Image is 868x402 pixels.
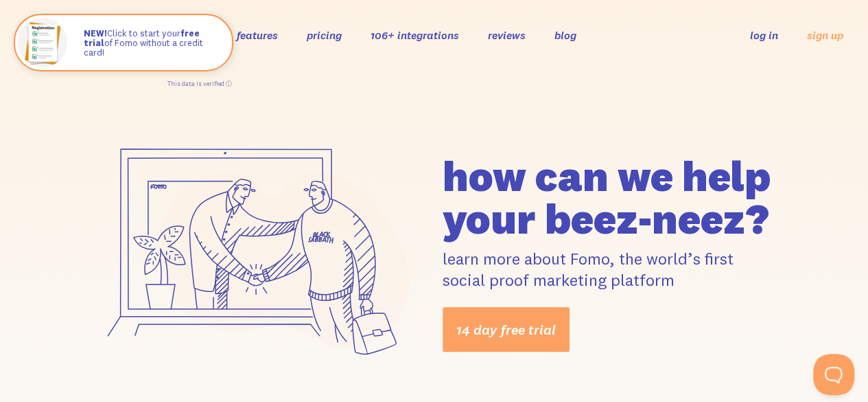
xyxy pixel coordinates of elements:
strong: NEW! [84,27,107,38]
a: reviews [488,28,526,42]
img: Fomo [18,18,67,67]
a: log in [750,28,778,42]
iframe: Help Scout Beacon - Open [813,354,854,395]
strong: free trial [84,27,200,48]
a: features [237,28,278,42]
a: sign up [807,28,843,43]
p: Click to start your of Fomo without a credit card! [84,28,218,58]
a: 106+ integrations [371,28,459,42]
a: 14 day free trial [443,307,570,352]
h1: how can we help your beez-neez? [443,155,778,240]
p: learn more about Fomo, the world’s first social proof marketing platform [443,248,778,291]
a: blog [554,28,576,42]
a: pricing [307,28,342,42]
a: This data is verified ⓘ [167,80,232,87]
